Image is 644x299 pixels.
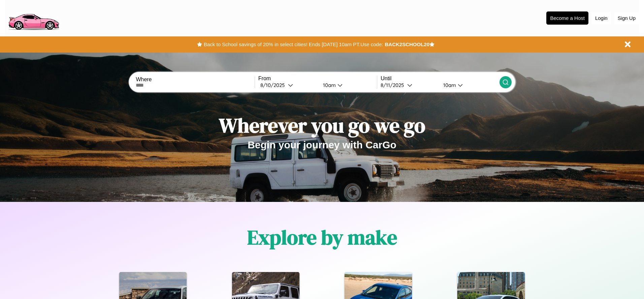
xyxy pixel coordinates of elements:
button: 10am [438,82,499,89]
label: From [258,76,377,82]
b: BACK2SCHOOL20 [385,41,429,47]
div: 10am [320,82,337,88]
h1: Explore by make [247,223,397,251]
button: Login [592,12,611,24]
div: 8 / 10 / 2025 [260,82,288,88]
div: 10am [440,82,458,88]
label: Where [136,77,254,83]
button: Sign Up [614,12,639,24]
button: 8/10/2025 [258,82,318,89]
img: logo [5,3,62,32]
label: Until [381,76,499,82]
button: 10am [318,82,377,89]
button: Back to School savings of 20% in select cities! Ends [DATE] 10am PT.Use code: [202,40,385,49]
div: 8 / 11 / 2025 [381,82,407,88]
button: Become a Host [546,11,588,25]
